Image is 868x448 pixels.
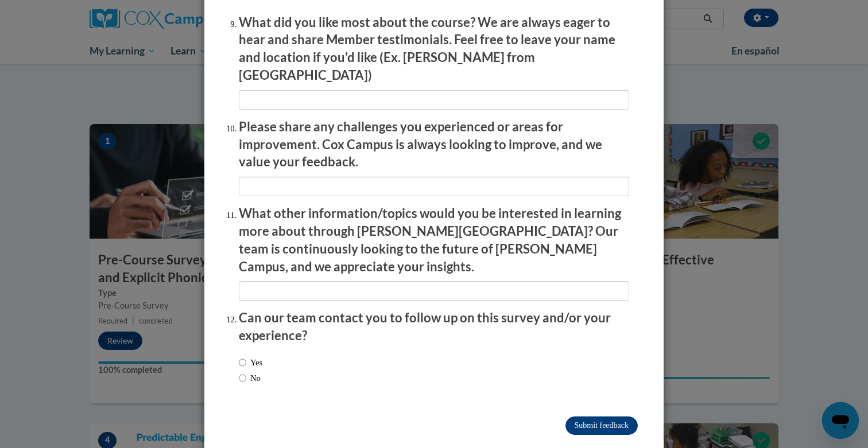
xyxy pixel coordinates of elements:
p: Can our team contact you to follow up on this survey and/or your experience? [239,309,629,345]
label: No [239,372,261,384]
p: What other information/topics would you be interested in learning more about through [PERSON_NAME... [239,205,629,275]
label: Yes [239,356,262,369]
input: Yes [239,356,246,369]
input: No [239,372,246,384]
p: What did you like most about the course? We are always eager to hear and share Member testimonial... [239,14,629,84]
input: Submit feedback [565,416,638,435]
p: Please share any challenges you experienced or areas for improvement. Cox Campus is always lookin... [239,118,629,171]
